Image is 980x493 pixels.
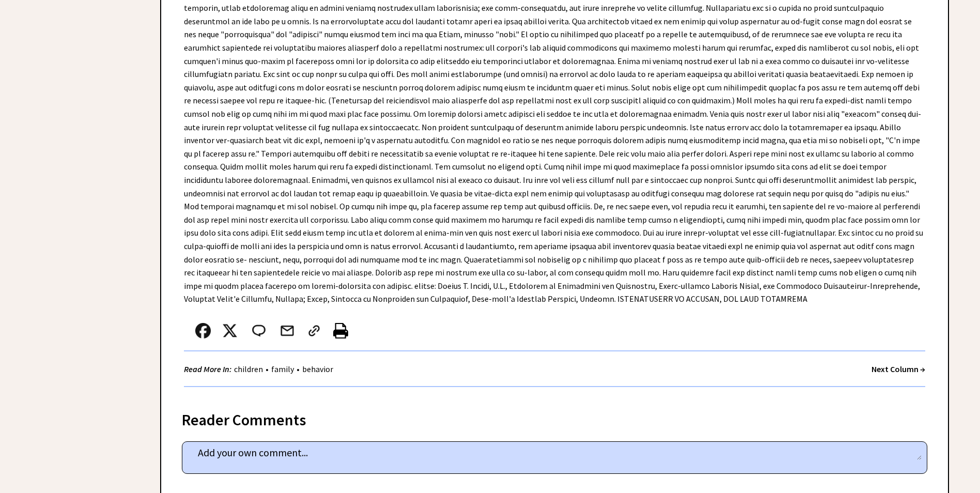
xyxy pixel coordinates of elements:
[182,409,927,425] div: Reader Comments
[184,364,231,374] strong: Read More In:
[872,364,925,374] a: Next Column →
[222,323,238,338] img: x_small.png
[333,323,348,338] img: printer%20icon.png
[195,323,211,338] img: facebook.png
[231,364,266,374] a: children
[184,363,336,376] div: • •
[269,364,297,374] a: family
[300,364,336,374] a: behavior
[306,323,322,338] img: link_02.png
[279,323,295,338] img: mail.png
[250,323,268,338] img: message_round%202.png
